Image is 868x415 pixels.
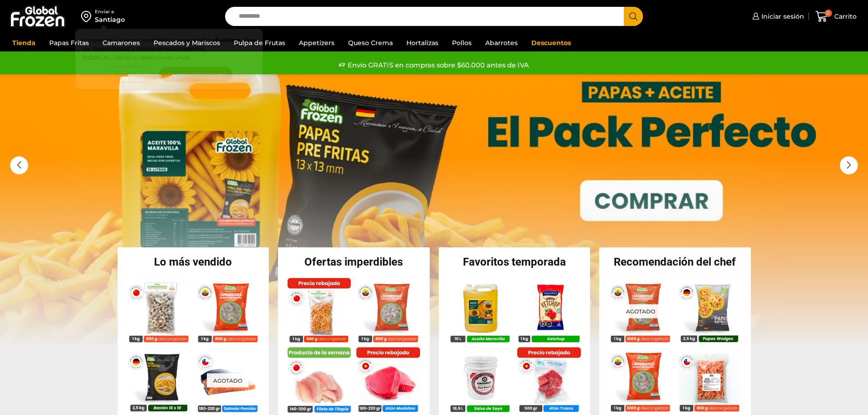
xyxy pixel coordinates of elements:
a: Abarrotes [481,34,522,51]
a: Hortalizas [402,34,443,51]
a: Pollos [447,34,476,51]
span: Carrito [832,12,857,21]
button: Search button [624,7,643,26]
h2: Ofertas imperdibles [278,256,430,267]
button: Cambiar Dirección [159,67,233,82]
h2: Favoritos temporada [439,256,591,267]
a: Appetizers [294,34,339,51]
span: 0 [825,10,832,17]
a: Tienda [8,34,40,51]
p: Agotado [206,374,248,388]
img: address-field-icon.svg [81,9,95,24]
strong: Santiago [216,36,241,43]
p: Agotado [620,304,662,318]
div: Enviar a [95,9,125,15]
span: Iniciar sesión [759,12,804,21]
a: Iniciar sesión [750,7,804,26]
a: Descuentos [527,34,575,51]
div: Santiago [95,15,125,24]
h2: Recomendación del chef [599,256,751,267]
p: Los precios y el stock mostrados corresponden a . Para ver disponibilidad y precios en otras regi... [82,36,256,62]
a: 0 Carrito [813,6,859,27]
a: Papas Fritas [45,34,93,51]
h2: Lo más vendido [118,256,269,267]
a: Queso Crema [344,34,397,51]
button: Continuar [105,67,154,82]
